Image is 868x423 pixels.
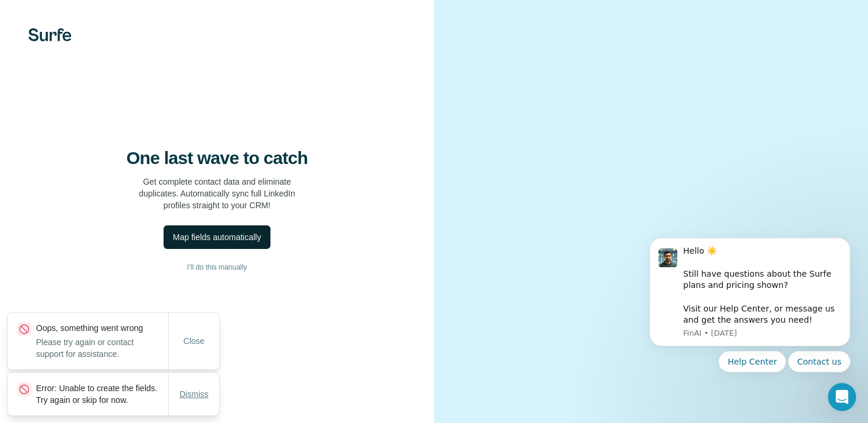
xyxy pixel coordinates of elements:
[24,258,410,276] button: I’ll do this manually
[139,176,295,211] p: Get complete contact data and eliminate duplicates. Automatically sync full LinkedIn profiles str...
[126,147,308,169] h4: One last wave to catch
[36,336,168,360] p: Please try again or contact support for assistance.
[36,322,168,334] p: Oops, something went wrong
[164,225,270,249] button: Map fields automatically
[171,383,217,405] button: Dismiss
[28,28,71,41] img: Surfe's logo
[180,388,208,400] span: Dismiss
[175,330,213,352] button: Close
[632,199,868,391] iframe: Intercom notifications message
[36,382,168,406] p: Error: Unable to create the fields. Try again or skip for now.
[184,335,205,347] span: Close
[828,383,856,411] iframe: Intercom live chat
[173,231,261,243] div: Map fields automatically
[187,262,247,273] span: I’ll do this manually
